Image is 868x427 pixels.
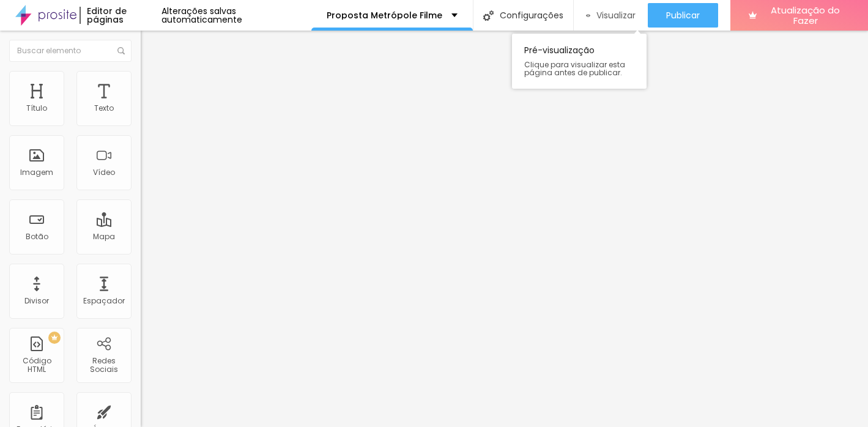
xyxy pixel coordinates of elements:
[666,9,700,21] font: Publicar
[90,355,118,374] font: Redes Sociais
[586,10,590,21] img: view-1.svg
[648,3,718,28] button: Publicar
[94,103,114,113] font: Texto
[524,59,625,78] font: Clique para visualizar esta página antes de publicar.
[26,231,48,242] font: Botão
[327,9,442,21] font: Proposta Metrópole Filme
[161,5,242,26] font: Alterações salvas automaticamente
[24,295,49,306] font: Divisor
[87,5,127,26] font: Editor de páginas
[771,4,840,27] font: Atualização do Fazer
[26,103,47,113] font: Título
[20,167,53,177] font: Imagem
[9,40,132,62] input: Buscar elemento
[23,355,51,374] font: Código HTML
[93,231,115,242] font: Mapa
[500,9,563,21] font: Configurações
[117,47,125,54] img: Ícone
[93,167,115,177] font: Vídeo
[574,3,648,28] button: Visualizar
[483,10,494,21] img: Ícone
[524,44,595,56] font: Pré-visualização
[83,295,125,306] font: Espaçador
[596,9,636,21] font: Visualizar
